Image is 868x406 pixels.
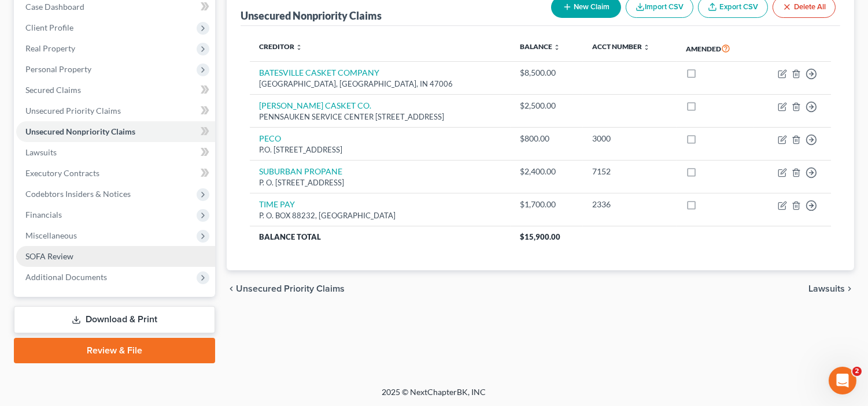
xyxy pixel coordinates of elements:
a: Secured Claims [16,80,215,100]
a: Download & Print [14,306,215,333]
a: Unsecured Nonpriority Claims [16,121,215,142]
span: Client Profile [25,23,73,32]
a: Lawsuits [16,142,215,163]
div: P.O. [STREET_ADDRESS] [259,144,501,155]
span: Real Property [25,43,75,53]
span: Executory Contracts [25,168,99,178]
span: Codebtors Insiders & Notices [25,189,131,199]
a: Creditor unfold_more [259,42,302,51]
button: Lawsuits chevron_right [808,284,854,293]
span: Financials [25,210,62,219]
th: Amended [677,35,754,62]
a: [PERSON_NAME] CASKET CO. [259,100,371,110]
i: unfold_more [553,44,560,51]
span: Personal Property [25,64,91,74]
i: chevron_right [845,284,854,293]
span: Unsecured Nonpriority Claims [25,126,135,136]
span: Secured Claims [25,85,81,95]
span: Case Dashboard [25,2,84,12]
div: P. O. [STREET_ADDRESS] [259,177,501,188]
span: SOFA Review [25,251,73,261]
i: chevron_left [227,284,236,293]
span: Miscellaneous [25,230,77,240]
a: SUBURBAN PROPANE [259,166,342,176]
button: chevron_left Unsecured Priority Claims [227,284,345,293]
div: $8,500.00 [520,67,574,79]
iframe: Intercom live chat [829,367,856,394]
a: Balance unfold_more [520,42,560,51]
i: unfold_more [643,44,650,51]
div: PENNSAUKEN SERVICE CENTER [STREET_ADDRESS] [259,111,501,122]
div: [GEOGRAPHIC_DATA], [GEOGRAPHIC_DATA], IN 47006 [259,79,501,90]
a: Review & File [14,338,215,363]
a: Executory Contracts [16,163,215,184]
span: Lawsuits [25,147,57,157]
div: 7152 [592,166,667,177]
div: $2,500.00 [520,100,574,111]
i: unfold_more [296,44,302,51]
a: Acct Number unfold_more [592,42,650,51]
span: Additional Documents [25,272,107,282]
span: Unsecured Priority Claims [25,106,121,116]
div: Unsecured Nonpriority Claims [241,9,382,23]
div: 3000 [592,133,667,144]
a: TIME PAY [259,199,295,209]
a: PECO [259,133,281,143]
a: SOFA Review [16,246,215,267]
a: BATESVILLE CASKET COMPANY [259,68,379,77]
div: $1,700.00 [520,199,574,210]
span: $15,900.00 [520,232,560,241]
div: 2336 [592,199,667,210]
div: $800.00 [520,133,574,144]
div: $2,400.00 [520,166,574,177]
span: 2 [852,367,862,376]
span: Lawsuits [808,284,845,293]
div: P. O. BOX 88232, [GEOGRAPHIC_DATA] [259,210,501,221]
a: Unsecured Priority Claims [16,100,215,121]
th: Balance Total [250,226,511,247]
span: Unsecured Priority Claims [236,284,345,293]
